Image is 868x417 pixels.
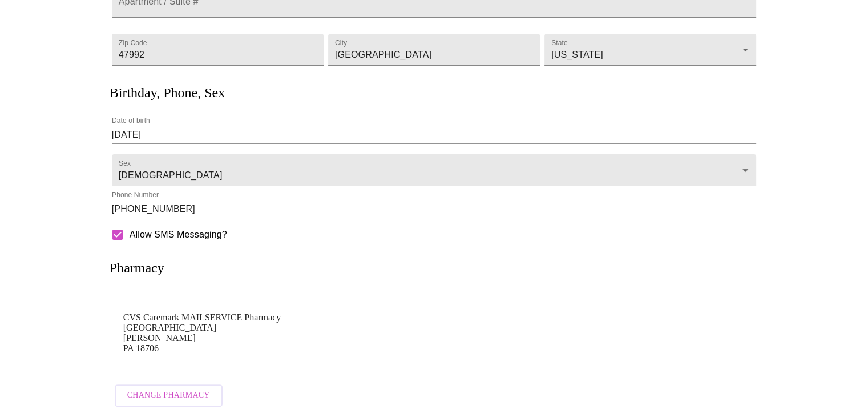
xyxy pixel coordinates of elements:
label: Date of birth [112,118,150,125]
h3: Birthday, Phone, Sex [110,85,225,101]
label: Phone Number [112,192,159,199]
p: CVS Caremark MAILSERVICE Pharmacy [GEOGRAPHIC_DATA] [PERSON_NAME] PA 18706 [123,312,745,354]
span: Allow SMS Messaging? [130,228,227,242]
div: [US_STATE] [544,34,756,66]
div: [DEMOGRAPHIC_DATA] [112,154,757,186]
h3: Pharmacy [110,260,164,276]
button: Change Pharmacy [115,384,223,407]
span: Change Pharmacy [127,388,210,403]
